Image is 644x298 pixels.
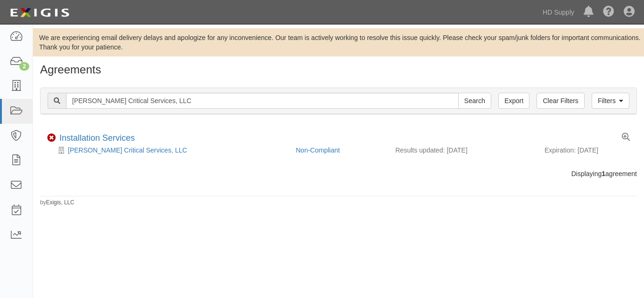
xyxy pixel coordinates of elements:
div: 2 [19,62,29,71]
div: We are experiencing email delivery delays and apologize for any inconvenience. Our team is active... [33,33,644,52]
h1: Agreements [40,64,637,76]
input: Search [458,93,491,109]
a: View results summary [622,133,630,142]
i: Non-Compliant [47,134,56,142]
a: Export [498,93,529,109]
div: Fisher Critical Services, LLC [47,145,289,155]
small: by [40,199,74,207]
a: [PERSON_NAME] Critical Services, LLC [68,146,187,154]
a: Clear Filters [537,93,584,109]
i: Help Center - Complianz [603,7,614,18]
a: Filters [592,93,629,109]
b: 1 [602,170,605,177]
div: Results updated: [DATE] [396,145,531,155]
div: Displaying agreement [33,169,644,178]
img: logo-5460c22ac91f19d4615b14bd174203de0afe785f0fc80cf4dbbc73dc1793850b.png [7,4,72,21]
a: Exigis, LLC [46,199,74,206]
div: Expiration: [DATE] [545,145,630,155]
a: Non-Compliant [296,146,340,154]
a: HD Supply [538,3,579,22]
input: Search [66,93,459,109]
a: Installation Services [59,133,135,143]
div: Installation Services [59,133,135,144]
